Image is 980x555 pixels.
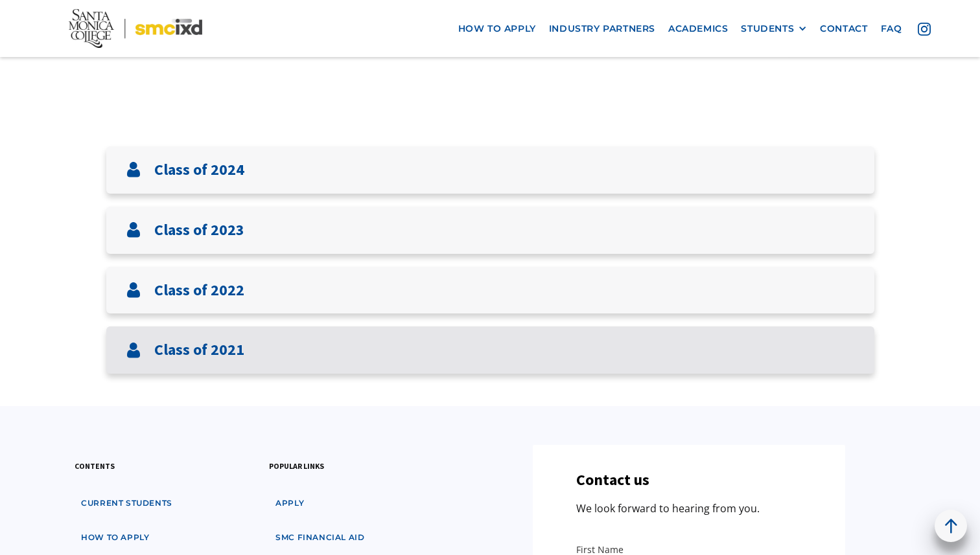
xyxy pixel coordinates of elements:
h3: Class of 2024 [154,161,244,179]
a: faq [874,17,909,41]
img: User icon [126,282,141,298]
img: Santa Monica College - SMC IxD logo [69,9,202,48]
h3: Contact us [576,471,649,490]
a: industry partners [542,17,662,41]
img: User icon [126,162,141,177]
div: STUDENTS [741,23,794,34]
h3: Class of 2021 [154,341,244,359]
img: User icon [126,343,141,358]
a: SMC financial aid [269,526,371,550]
a: how to apply [75,526,156,550]
a: Current students [75,492,179,515]
div: STUDENTS [741,23,807,34]
a: back to top [935,510,967,542]
img: icon - instagram [918,23,931,36]
h3: contents [75,460,115,472]
a: Academics [662,17,734,41]
a: apply [269,492,310,515]
a: contact [813,17,874,41]
h3: popular links [269,460,324,472]
p: We look forward to hearing from you. [576,500,760,517]
h3: Class of 2022 [154,281,244,300]
a: how to apply [452,17,542,41]
img: User icon [126,222,141,238]
h3: Class of 2023 [154,221,244,240]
